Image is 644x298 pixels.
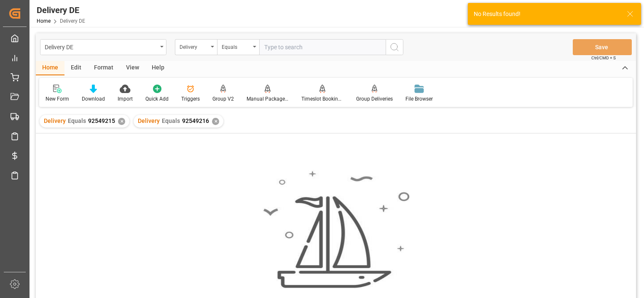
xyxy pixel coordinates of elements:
[145,95,169,103] div: Quick Add
[591,55,616,61] span: Ctrl/CMD + S
[162,117,180,124] span: Equals
[68,117,86,124] span: Equals
[145,61,171,75] div: Help
[45,41,157,52] div: Delivery DE
[217,39,259,55] button: open menu
[212,118,219,125] div: ✕
[212,95,234,103] div: Group V2
[36,61,64,75] div: Home
[120,61,145,75] div: View
[181,95,200,103] div: Triggers
[474,10,619,19] div: No Results found!
[138,117,160,124] span: Delivery
[180,41,208,51] div: Delivery
[573,39,632,55] button: Save
[37,18,51,24] a: Home
[405,95,433,103] div: File Browser
[222,41,250,51] div: Equals
[247,95,289,103] div: Manual Package TypeDetermination
[301,95,343,103] div: Timeslot Booking Report
[386,39,403,55] button: search button
[44,117,66,124] span: Delivery
[259,39,386,55] input: Type to search
[175,39,217,55] button: open menu
[46,95,69,103] div: New Form
[118,118,125,125] div: ✕
[82,95,105,103] div: Download
[182,117,209,124] span: 92549216
[88,117,115,124] span: 92549215
[37,4,85,16] div: Delivery DE
[40,39,166,55] button: open menu
[88,61,120,75] div: Format
[118,95,133,103] div: Import
[356,95,393,103] div: Group Deliveries
[262,170,410,289] img: smooth_sailing.jpeg
[64,61,88,75] div: Edit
